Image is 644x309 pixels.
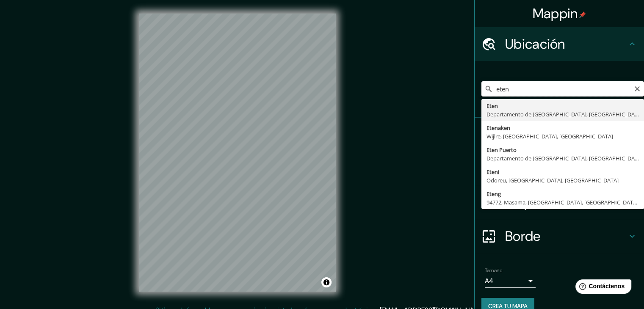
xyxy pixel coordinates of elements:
div: Borde [475,219,644,253]
div: Ubicación [475,27,644,61]
font: Tamaño [485,267,502,274]
div: Estilo [475,152,644,185]
font: Eten [486,102,498,110]
font: Eten Puerto [486,146,517,154]
iframe: Lanzador de widgets de ayuda [569,276,635,300]
input: Elige tu ciudad o zona [481,81,644,97]
font: Etenaken [486,124,510,132]
button: Activar o desactivar atribución [321,277,332,287]
font: Eteng [486,190,501,198]
font: Eteni [486,168,499,176]
font: Departamento de [GEOGRAPHIC_DATA], [GEOGRAPHIC_DATA] [486,154,643,162]
div: Disposición [475,185,644,219]
img: pin-icon.png [579,11,586,18]
font: Odoreu, [GEOGRAPHIC_DATA], [GEOGRAPHIC_DATA] [486,177,619,184]
button: Claro [634,84,641,92]
font: Ubicación [505,35,565,53]
font: Wijlre, [GEOGRAPHIC_DATA], [GEOGRAPHIC_DATA] [486,132,613,140]
canvas: Mapa [139,14,336,292]
div: Patas [475,118,644,152]
div: A4 [485,274,536,288]
font: A4 [485,276,493,285]
font: Mappin [533,5,578,22]
font: Borde [505,227,541,245]
font: Departamento de [GEOGRAPHIC_DATA], [GEOGRAPHIC_DATA] [486,110,643,118]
